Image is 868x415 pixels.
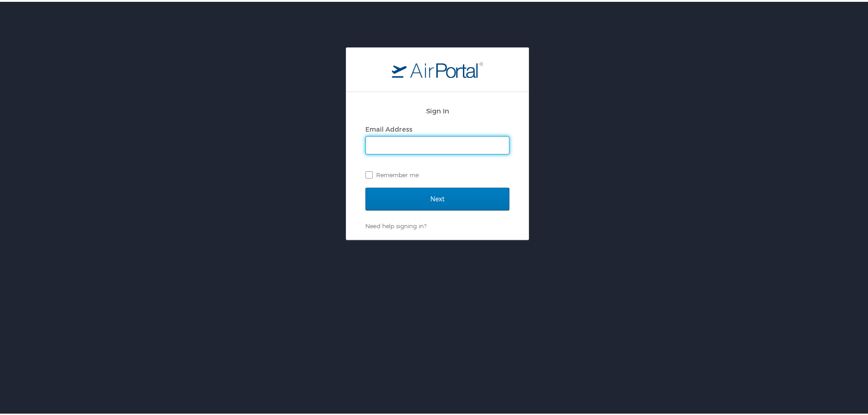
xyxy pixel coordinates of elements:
input: Next [365,186,509,209]
a: Need help signing in? [365,220,426,228]
label: Remember me [365,166,509,180]
h2: Sign In [365,104,509,114]
img: logo [392,60,483,76]
label: Email Address [365,123,412,131]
